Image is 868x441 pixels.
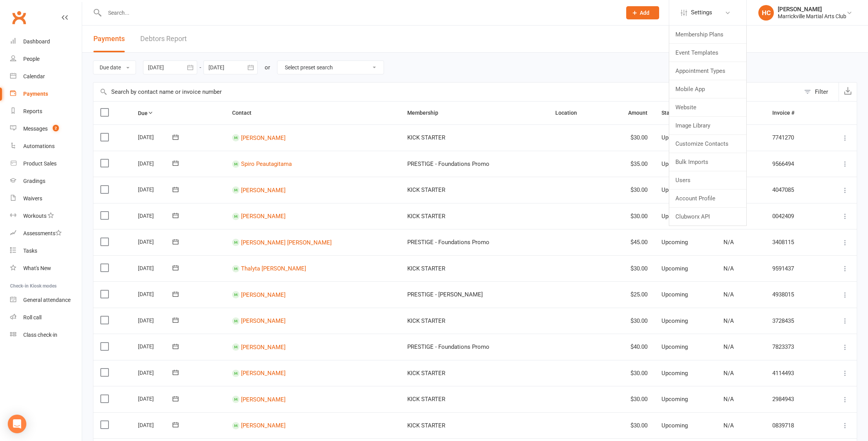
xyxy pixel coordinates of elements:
td: $30.00 [603,124,654,151]
td: $30.00 [603,203,654,229]
span: N/A [723,317,734,324]
div: Gradings [23,178,45,184]
div: General attendance [23,297,71,303]
a: Spiro Peautagitama [241,160,292,167]
div: Roll call [23,314,41,320]
td: 3408115 [765,229,821,255]
td: $25.00 [603,281,654,308]
a: Bulk Imports [669,153,746,171]
span: Upcoming [661,317,688,324]
td: $30.00 [603,412,654,439]
td: 2984943 [765,386,821,412]
button: Add [626,6,659,19]
a: [PERSON_NAME] [241,213,286,220]
span: Upcoming [661,370,688,377]
a: Waivers [10,190,82,207]
a: Account Profile [669,189,746,207]
span: Upcoming [661,422,688,429]
div: [DATE] [138,419,174,431]
td: 3728435 [765,308,821,334]
td: 7823373 [765,334,821,360]
div: [DATE] [138,210,174,222]
a: [PERSON_NAME] [241,370,286,377]
a: Calendar [10,68,82,85]
div: What's New [23,265,51,271]
td: 4114493 [765,360,821,386]
a: Clubworx API [669,208,746,226]
div: [DATE] [138,393,174,405]
div: Automations [23,143,55,149]
a: Customize Contacts [669,135,746,153]
a: Image Library [669,117,746,134]
div: HC [758,5,774,21]
span: PRESTIGE - [PERSON_NAME] [407,291,483,298]
span: KICK STARTER [407,317,445,324]
a: Appointment Types [669,62,746,80]
a: Class kiosk mode [10,326,82,344]
div: People [23,56,40,62]
div: Calendar [23,73,45,79]
a: Product Sales [10,155,82,172]
a: Dashboard [10,33,82,50]
td: $40.00 [603,334,654,360]
button: Filter [800,83,839,101]
div: Open Intercom Messenger [8,415,26,433]
a: Gradings [10,172,82,190]
span: KICK STARTER [407,134,445,141]
div: Product Sales [23,160,57,167]
th: Membership [400,102,548,124]
th: Contact [225,102,400,124]
span: N/A [723,343,734,350]
span: KICK STARTER [407,396,445,403]
div: Assessments [23,230,62,236]
a: [PERSON_NAME] [241,134,286,141]
span: Upcoming [661,213,688,220]
span: KICK STARTER [407,265,445,272]
div: [DATE] [138,183,174,195]
span: Upcoming [661,239,688,246]
a: Membership Plans [669,26,746,43]
th: Amount [603,102,654,124]
span: PRESTIGE - Foundations Promo [407,239,489,246]
input: Search by contact name or invoice number [93,83,800,101]
span: Upcoming [661,396,688,403]
div: [DATE] [138,262,174,274]
a: Clubworx [9,8,29,27]
span: Upcoming [661,186,688,193]
td: 7741270 [765,124,821,151]
a: [PERSON_NAME] [241,343,286,350]
div: Waivers [23,195,42,202]
a: Workouts [10,207,82,225]
a: Users [669,171,746,189]
td: 9591437 [765,255,821,282]
div: Filter [815,87,828,96]
a: [PERSON_NAME] [241,422,286,429]
span: N/A [723,265,734,272]
div: [DATE] [138,236,174,248]
div: Class check-in [23,332,57,338]
span: N/A [723,291,734,298]
a: Tasks [10,242,82,260]
span: Upcoming [661,134,688,141]
div: Marrickville Martial Arts Club [778,13,846,20]
span: Upcoming [661,291,688,298]
a: What's New [10,260,82,277]
span: N/A [723,370,734,377]
div: [DATE] [138,367,174,379]
td: $30.00 [603,255,654,282]
div: Tasks [23,248,37,254]
td: 4047085 [765,177,821,203]
th: Status [654,102,716,124]
a: Event Templates [669,44,746,62]
div: [DATE] [138,131,174,143]
a: People [10,50,82,68]
a: [PERSON_NAME] [241,396,286,403]
a: Thalyta [PERSON_NAME] [241,265,306,272]
th: Location [548,102,603,124]
td: $30.00 [603,386,654,412]
button: Due date [93,60,136,74]
td: $30.00 [603,360,654,386]
td: 9566494 [765,151,821,177]
div: [PERSON_NAME] [778,6,846,13]
span: KICK STARTER [407,370,445,377]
